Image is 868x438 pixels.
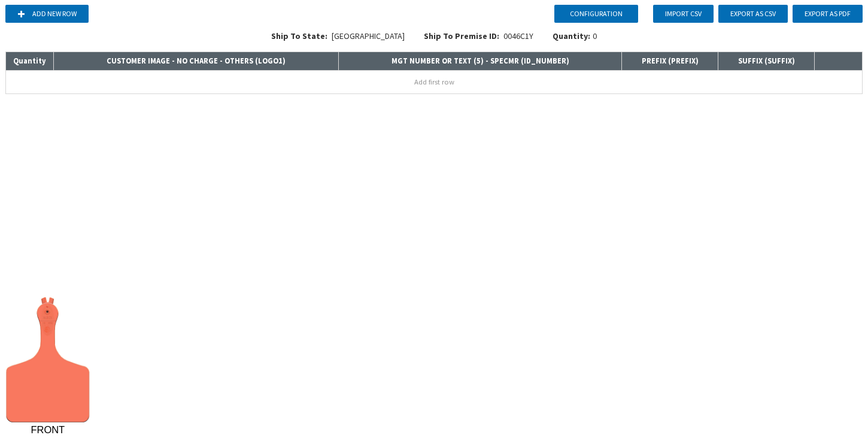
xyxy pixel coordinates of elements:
[718,5,788,23] button: Export as CSV
[5,5,89,23] button: Add new row
[424,31,499,41] span: Ship To Premise ID:
[718,52,815,71] th: SUFFIX ( SUFFIX )
[553,31,590,41] span: Quantity:
[54,52,339,71] th: CUSTOMER IMAGE - NO CHARGE - OTHERS ( LOGO1 )
[6,71,862,93] button: Add first row
[554,5,638,23] button: Configuration
[31,424,65,435] tspan: FRONT
[339,52,622,71] th: MGT NUMBER OR TEXT (5) - SPECMR ( ID_NUMBER )
[553,30,597,42] div: 0
[653,5,714,23] button: Import CSV
[793,5,863,23] button: Export as PDF
[262,30,414,49] div: [GEOGRAPHIC_DATA]
[622,52,718,71] th: PREFIX ( PREFIX )
[414,30,543,49] div: 0046C1Y
[6,52,54,71] th: Quantity
[271,31,327,41] span: Ship To State:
